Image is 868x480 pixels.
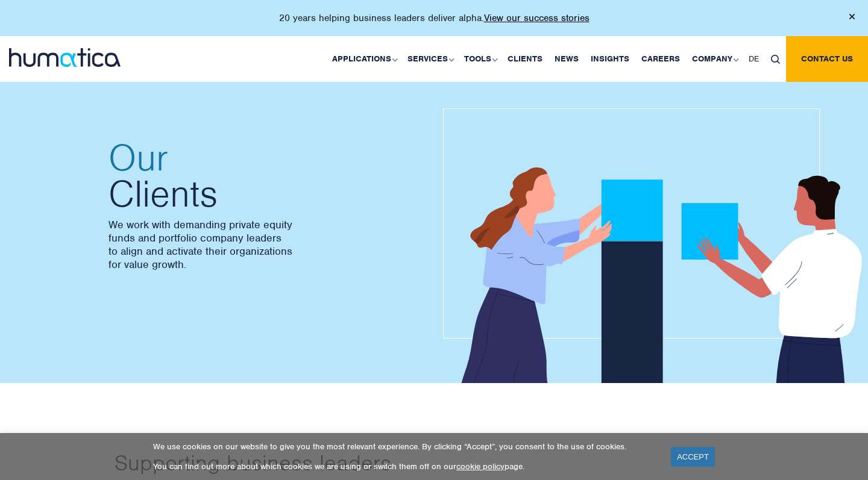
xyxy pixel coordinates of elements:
a: Services [401,36,458,82]
p: We use cookies on our website to give you the most relevant experience. By clicking “Accept”, you... [153,441,656,452]
p: 20 years helping business leaders deliver alpha. [279,12,590,24]
a: View our success stories [484,12,590,24]
a: ACCEPT [671,447,715,467]
a: Applications [326,36,401,82]
img: search_icon [771,55,780,64]
a: cookie policy [456,461,505,472]
a: News [549,36,585,82]
a: DE [743,36,765,82]
img: logo [9,48,121,67]
p: We work with demanding private equity funds and portfolio company leaders to align and activate t... [108,218,422,271]
a: Insights [585,36,635,82]
span: DE [749,54,759,64]
a: Company [686,36,743,82]
a: Tools [458,36,502,82]
a: Clients [502,36,549,82]
h2: Clients [108,140,422,212]
a: Careers [635,36,686,82]
p: You can find out more about which cookies we are using or switch them off on our page. [153,461,656,472]
a: Contact us [786,36,868,82]
span: Our [108,140,422,176]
